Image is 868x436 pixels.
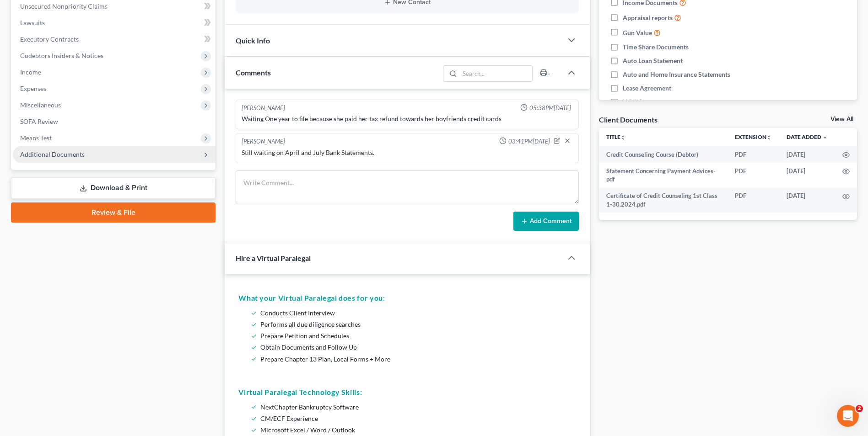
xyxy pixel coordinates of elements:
[20,150,85,158] span: Additional Documents
[766,135,772,140] i: unfold_more
[13,15,216,31] a: Lawsuits
[11,177,216,199] a: Download & Print
[837,405,859,427] iframe: Intercom live chat
[20,85,46,92] span: Expenses
[620,135,626,140] i: unfold_more
[236,254,311,262] span: Hire a Virtual Paralegal
[508,137,550,146] span: 03:41PM[DATE]
[779,146,835,163] td: [DATE]
[11,202,216,223] a: Review & File
[822,135,828,140] i: expand_more
[623,56,683,65] span: Auto Loan Statement
[238,387,576,398] h5: Virtual Paralegal Technology Skills:
[606,133,626,140] a: Titleunfold_more
[20,134,52,142] span: Means Test
[623,84,671,93] span: Lease Agreement
[13,31,216,48] a: Executory Contracts
[20,52,103,59] span: Codebtors Insiders & Notices
[787,133,828,140] a: Date Added expand_more
[20,117,58,125] span: SOFA Review
[20,2,108,10] span: Unsecured Nonpriority Claims
[830,116,853,122] a: View All
[260,401,572,413] li: NextChapter Bankruptcy Software
[599,163,728,188] td: Statement Concerning Payment Advices-pdf
[260,341,572,353] li: Obtain Documents and Follow Up
[623,13,673,22] span: Appraisal reports
[20,35,79,43] span: Executory Contracts
[529,104,571,112] span: 05:38PM[DATE]
[260,424,572,436] li: Microsoft Excel / Word / Outlook
[242,148,573,157] div: Still waiting on April and July Bank Statements.
[599,146,728,163] td: Credit Counseling Course (Debtor)
[20,101,61,109] span: Miscellaneous
[623,97,668,106] span: HOA Statement
[623,28,652,37] span: Gun Value
[260,307,572,319] li: Conducts Client Interview
[236,68,271,77] span: Comments
[260,330,572,341] li: Prepare Petition and Schedules
[236,36,270,45] span: Quick Info
[856,405,863,412] span: 2
[779,163,835,188] td: [DATE]
[728,163,779,188] td: PDF
[599,188,728,213] td: Certificate of Credit Counseling 1st Class 1-30.2024.pdf
[623,43,689,52] span: Time Share Documents
[599,115,658,124] div: Client Documents
[728,188,779,213] td: PDF
[260,353,572,365] li: Prepare Chapter 13 Plan, Local Forms + More
[728,146,779,163] td: PDF
[242,104,285,112] div: [PERSON_NAME]
[779,188,835,213] td: [DATE]
[238,292,576,303] h5: What your Virtual Paralegal does for you:
[623,70,730,79] span: Auto and Home Insurance Statements
[20,19,45,27] span: Lawsuits
[513,212,579,231] button: Add Comment
[242,137,285,146] div: [PERSON_NAME]
[260,413,572,424] li: CM/ECF Experience
[13,113,216,130] a: SOFA Review
[735,133,772,140] a: Extensionunfold_more
[20,68,41,76] span: Income
[242,114,573,123] div: Waiting One year to file because she paid her tax refund towards her boyfriends credit cards
[260,319,572,330] li: Performs all due diligence searches
[459,66,532,81] input: Search...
